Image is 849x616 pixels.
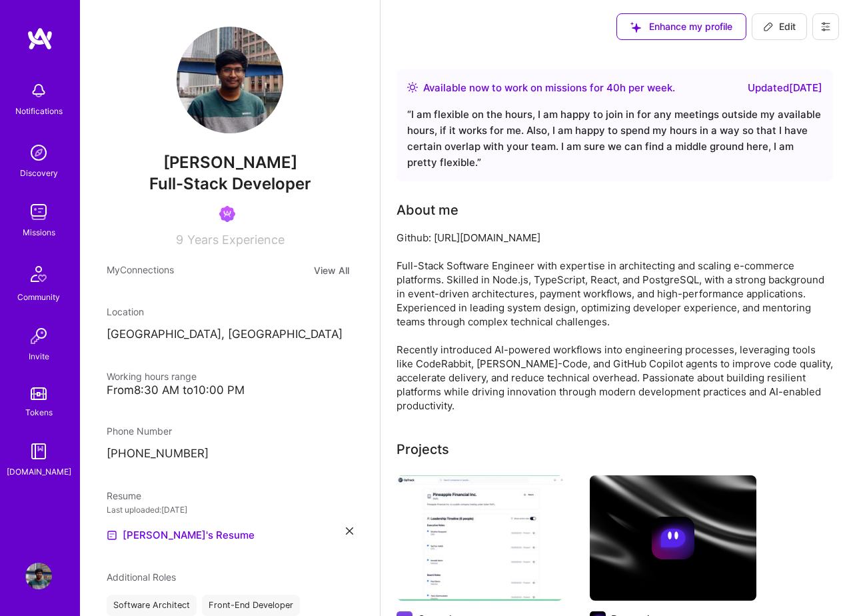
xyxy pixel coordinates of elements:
[17,290,60,304] div: Community
[748,80,822,96] div: Updated [DATE]
[29,349,49,363] div: Invite
[407,107,822,171] div: “ I am flexible on the hours, I am happy to join in for any meetings outside my available hours, ...
[310,263,353,278] button: View All
[107,425,172,437] span: Phone Number
[407,82,418,93] img: Availability
[107,503,353,517] div: Last uploaded: [DATE]
[107,490,141,501] span: Resume
[107,327,353,343] p: [GEOGRAPHIC_DATA], [GEOGRAPHIC_DATA]
[423,80,675,96] div: Available now to work on missions for h per week .
[107,263,174,278] span: My Connections
[107,595,197,616] div: Software Architect
[25,563,52,589] img: User Avatar
[107,305,353,319] div: Location
[397,231,833,413] div: Github: [URL][DOMAIN_NAME] Full-Stack Software Engineer with expertise in architecting and scalin...
[202,595,300,616] div: Front-End Developer
[346,527,353,535] i: icon Close
[7,465,71,479] div: [DOMAIN_NAME]
[25,139,52,166] img: discovery
[107,383,353,397] div: From 8:30 AM to 10:00 PM
[107,153,353,173] span: [PERSON_NAME]
[752,13,807,40] button: Edit
[23,225,55,239] div: Missions
[25,438,52,465] img: guide book
[25,199,52,225] img: teamwork
[149,174,311,193] span: Full-Stack Developer
[107,371,197,382] span: Working hours range
[22,563,55,589] a: User Avatar
[107,527,255,543] a: [PERSON_NAME]'s Resume
[652,517,694,559] img: Company logo
[25,323,52,349] img: Invite
[15,104,63,118] div: Notifications
[763,20,796,33] span: Edit
[107,571,176,583] span: Additional Roles
[31,387,47,400] img: tokens
[107,446,353,462] p: [PHONE_NUMBER]
[176,233,183,247] span: 9
[397,475,563,601] img: OpTrack
[219,206,235,222] img: Been on Mission
[590,475,756,601] img: cover
[616,13,746,40] button: Enhance my profile
[177,27,283,133] img: User Avatar
[25,405,53,419] div: Tokens
[23,258,55,290] img: Community
[630,22,641,33] i: icon SuggestedTeams
[397,200,458,220] div: About me
[606,81,620,94] span: 40
[187,233,285,247] span: Years Experience
[20,166,58,180] div: Discovery
[25,77,52,104] img: bell
[630,20,732,33] span: Enhance my profile
[107,530,117,541] img: Resume
[397,439,449,459] div: Projects
[27,27,53,51] img: logo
